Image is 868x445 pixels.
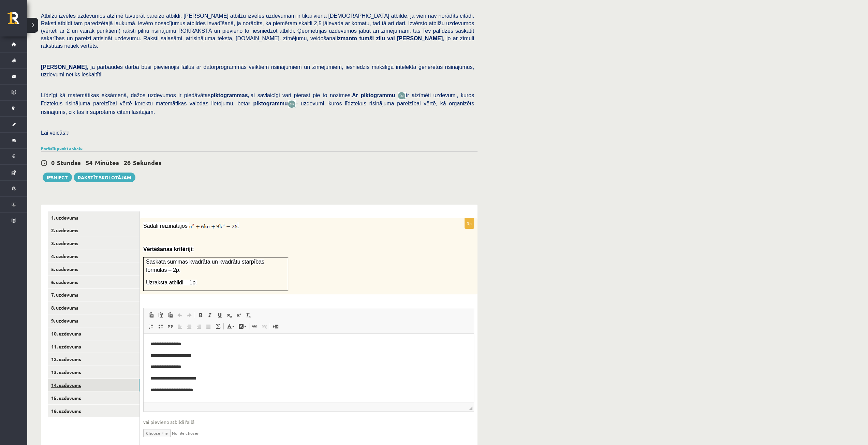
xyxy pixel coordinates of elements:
[48,301,139,314] a: 8. uzdevums
[51,159,55,166] span: 0
[143,418,474,426] span: vai pievieno atbildi failā
[48,276,139,288] a: 6. uzdevums
[398,92,406,100] img: JfuEzvunn4EvwAAAAASUVORK5CYII=
[143,223,188,229] font: Sadali reizinātājos
[41,101,474,115] span: - uzdevumi, kuros līdztekus risinājuma pareizībai vērtē, kā organizēts risinājums, cik tas ir sap...
[146,311,156,320] a: Вставить (Ctrl+V)
[48,237,139,250] a: 3. uzdevums
[95,159,119,166] span: Minūtes
[205,311,215,320] a: Курсив (Ctrl+I)
[48,379,139,391] a: 14. uzdevums
[48,288,139,301] a: 7. uzdevums
[7,7,323,71] body: Визуальный текстовый редактор, wiswyg-editor-user-answer-47433839913960
[41,64,474,77] span: , ja pārbaudes darbā būsi pievienojis failus ar datorprogrammās veiktiem risinājumiem un zīmējumi...
[48,392,139,404] a: 15. uzdevums
[143,246,194,252] span: Vērtēšanas kritēriji:
[156,322,165,331] a: Вставить / удалить маркированный список
[204,322,213,331] a: По ширине
[189,223,237,229] img: ceAPL6AvbFHjHEwAAAAASUVORK5CYII=
[210,92,249,98] b: piktogrammas,
[224,311,234,320] a: Подстрочный индекс
[224,322,236,331] a: Цвет текста
[245,101,288,106] b: ar piktogrammu
[48,224,139,237] a: 2. uzdevums
[250,322,260,331] a: Вставить/Редактировать ссылку (Ctrl+K)
[43,173,72,182] button: Iesniegt
[41,130,67,136] span: Lai veicās!
[144,334,474,402] iframe: Визуальный текстовый редактор, wiswyg-editor-user-answer-47433839913960
[352,92,395,98] b: Ar piktogrammu
[185,322,194,331] a: По центру
[146,322,156,331] a: Вставить / удалить нумерованный список
[48,327,139,340] a: 10. uzdevums
[41,13,474,49] span: Atbilžu izvēles uzdevumos atzīmē tavuprāt pareizo atbildi. [PERSON_NAME] atbilžu izvēles uzdevuma...
[165,322,175,331] a: Цитата
[86,159,92,166] span: 54
[288,100,296,108] img: wKvN42sLe3LLwAAAABJRU5ErkJggg==
[57,159,81,166] span: Stundas
[175,311,185,320] a: Отменить (Ctrl+Z)
[67,130,69,136] span: J
[41,92,398,98] span: Līdzīgi kā matemātikas eksāmenā, dažos uzdevumos ir piedāvātas lai savlaicīgi vari pierast pie to...
[465,218,474,229] p: 3p
[213,322,223,331] a: Математика
[133,159,162,166] span: Sekundes
[234,311,244,320] a: Надстрочный индекс
[237,223,239,229] span: .
[8,12,27,29] a: Rīgas 1. Tālmācības vidusskola
[244,311,253,320] a: Убрать форматирование
[41,146,83,151] a: Parādīt punktu skalu
[74,173,135,182] a: Rakstīt skolotājam
[41,64,87,70] span: [PERSON_NAME]
[336,35,357,41] b: izmanto
[165,311,175,320] a: Вставить из Word
[194,322,204,331] a: По правому краю
[156,311,165,320] a: Вставить только текст (Ctrl+Shift+V)
[359,35,443,41] b: tumši zilu vai [PERSON_NAME]
[271,322,280,331] a: Вставить разрыв страницы для печати
[48,353,139,366] a: 12. uzdevums
[196,311,205,320] a: Полужирный (Ctrl+B)
[48,340,139,353] a: 11. uzdevums
[236,322,248,331] a: Цвет фона
[48,263,139,276] a: 5. uzdevums
[260,322,269,331] a: Убрать ссылку
[185,311,194,320] a: Повторить (Ctrl+Y)
[48,366,139,379] a: 13. uzdevums
[215,311,224,320] a: Подчеркнутый (Ctrl+U)
[48,211,139,224] a: 1. uzdevums
[175,322,185,331] a: По левому краю
[48,250,139,263] a: 4. uzdevums
[124,159,131,166] span: 26
[469,406,472,410] span: Перетащите для изменения размера
[48,314,139,327] a: 9. uzdevums
[146,280,197,285] span: Uzraksta atbildi – 1p.
[48,405,139,417] a: 16. uzdevums
[146,259,264,273] span: Saskata summas kvadrāta un kvadrātu starpības formulas – 2p.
